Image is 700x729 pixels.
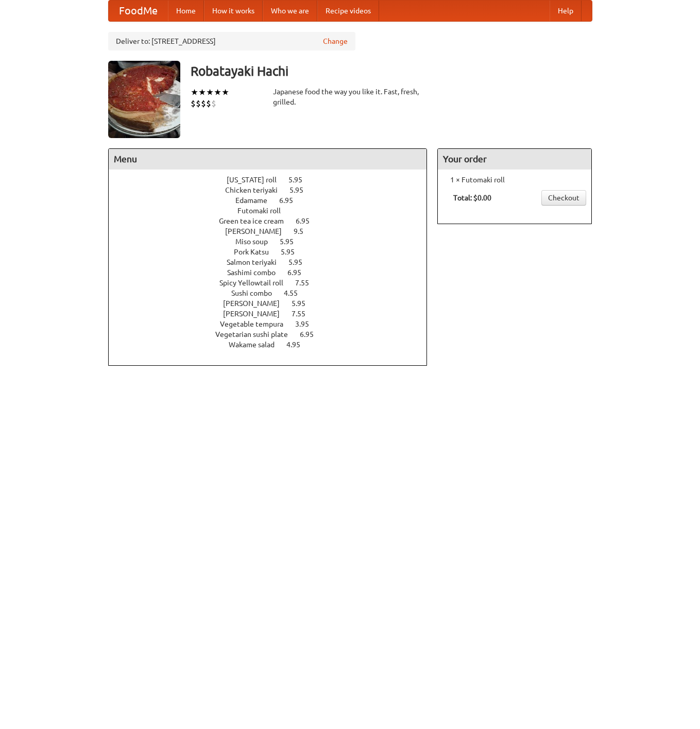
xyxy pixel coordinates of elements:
[227,176,321,184] a: [US_STATE] roll 5.95
[109,1,168,21] a: FoodMe
[294,227,314,235] span: 9.5
[323,36,348,46] a: Change
[108,61,180,138] img: angular.jpg
[227,258,321,266] a: Salmon teriyaki 5.95
[286,341,311,349] span: 4.95
[227,258,287,266] span: Salmon teriyaki
[296,217,320,225] span: 6.95
[220,320,328,328] a: Vegetable tempura 3.95
[168,1,204,21] a: Home
[438,149,591,169] h4: Your order
[550,1,582,21] a: Help
[108,32,355,50] div: Deliver to: [STREET_ADDRESS]
[223,310,290,318] span: [PERSON_NAME]
[443,175,586,185] li: 1 × Futomaki roll
[191,61,592,81] h3: Robatayaki Hachi
[453,194,491,202] b: Total: $0.00
[227,176,287,184] span: [US_STATE] roll
[219,217,294,225] span: Green tea ice cream
[292,299,316,308] span: 5.95
[225,227,292,235] span: [PERSON_NAME]
[281,248,305,256] span: 5.95
[204,1,263,21] a: How it works
[287,268,312,277] span: 6.95
[219,279,328,287] a: Spicy Yellowtail roll 7.55
[235,196,312,205] a: Edamame 6.95
[219,279,294,287] span: Spicy Yellowtail roll
[215,330,333,338] a: Vegetarian sushi plate 6.95
[206,87,214,98] li: ★
[223,299,290,308] span: [PERSON_NAME]
[288,258,313,266] span: 5.95
[215,330,298,338] span: Vegetarian sushi plate
[227,268,320,277] a: Sashimi combo 6.95
[289,186,314,194] span: 5.95
[198,87,206,98] li: ★
[201,98,206,109] li: $
[273,87,428,107] div: Japanese food the way you like it. Fast, fresh, grilled.
[223,299,325,308] a: [PERSON_NAME] 5.95
[229,341,319,349] a: Wakame salad 4.95
[237,207,310,215] a: Futomaki roll
[225,227,322,235] a: [PERSON_NAME] 9.5
[235,238,278,246] span: Miso soup
[227,268,286,277] span: Sashimi combo
[295,279,319,287] span: 7.55
[237,207,291,215] span: Futomaki roll
[220,320,294,328] span: Vegetable tempura
[206,98,211,109] li: $
[263,1,317,21] a: Who we are
[225,186,322,194] a: Chicken teriyaki 5.95
[191,87,198,98] li: ★
[234,248,279,256] span: Pork Katsu
[235,238,313,246] a: Miso soup 5.95
[221,87,229,98] li: ★
[219,217,329,225] a: Green tea ice cream 6.95
[225,186,288,194] span: Chicken teriyaki
[317,1,379,21] a: Recipe videos
[231,289,317,297] a: Sushi combo 4.55
[234,248,314,256] a: Pork Katsu 5.95
[214,87,221,98] li: ★
[288,176,313,184] span: 5.95
[284,289,308,297] span: 4.55
[109,149,427,169] h4: Menu
[191,98,196,109] li: $
[229,341,285,349] span: Wakame salad
[235,196,278,205] span: Edamame
[223,310,325,318] a: [PERSON_NAME] 7.55
[231,289,282,297] span: Sushi combo
[300,330,324,338] span: 6.95
[211,98,216,109] li: $
[292,310,316,318] span: 7.55
[541,190,586,206] a: Checkout
[196,98,201,109] li: $
[280,238,304,246] span: 5.95
[295,320,319,328] span: 3.95
[279,196,303,205] span: 6.95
